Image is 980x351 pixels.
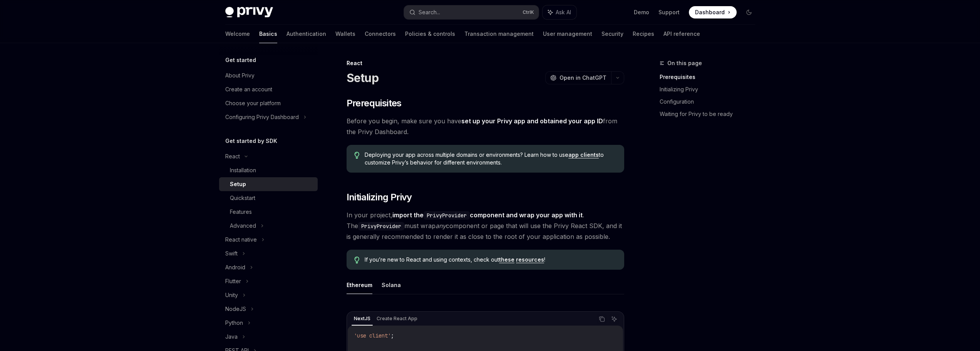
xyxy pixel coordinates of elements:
[660,96,761,108] a: Configuration
[523,9,534,15] span: Ctrl K
[347,97,402,109] span: Prerequisites
[464,25,534,43] a: Transaction management
[601,25,623,43] a: Security
[259,25,277,43] a: Basics
[230,166,256,175] div: Installation
[658,8,680,16] a: Support
[225,249,238,258] div: Swift
[365,151,616,166] span: Deploying your app across multiple domains or environments? Learn how to use to customize Privy’s...
[461,117,603,125] a: set up your Privy app and obtained your app ID
[347,59,624,67] div: React
[225,71,255,80] div: About Privy
[663,25,700,43] a: API reference
[219,163,318,177] a: Installation
[391,332,394,339] span: ;
[219,177,318,191] a: Setup
[225,318,243,327] div: Python
[689,6,737,18] a: Dashboard
[347,71,379,85] h1: Setup
[660,108,761,120] a: Waiting for Privy to be ready
[660,83,761,96] a: Initializing Privy
[633,25,654,43] a: Recipes
[225,277,241,286] div: Flutter
[225,263,245,272] div: Android
[392,211,583,219] strong: import the component and wrap your app with it
[743,6,755,18] button: Toggle dark mode
[419,8,440,17] div: Search...
[499,256,514,263] a: these
[219,191,318,205] a: Quickstart
[634,8,649,16] a: Demo
[436,222,446,230] em: any
[225,99,281,108] div: Choose your platform
[667,59,702,68] span: On this page
[230,193,255,203] div: Quickstart
[225,25,250,43] a: Welcome
[335,25,355,43] a: Wallets
[225,332,238,341] div: Java
[225,7,273,18] img: dark logo
[609,314,619,324] button: Ask AI
[354,257,360,264] svg: Tip
[545,71,611,84] button: Open in ChatGPT
[225,291,238,300] div: Unity
[347,191,412,203] span: Initializing Privy
[405,25,455,43] a: Policies & controls
[695,8,725,16] span: Dashboard
[365,256,616,264] span: If you’re new to React and using contexts, check out !
[560,74,606,82] span: Open in ChatGPT
[225,113,299,122] div: Configuring Privy Dashboard
[219,205,318,219] a: Features
[219,96,318,110] a: Choose your platform
[568,151,599,158] a: app clients
[543,25,592,43] a: User management
[382,276,401,294] button: Solana
[358,222,404,230] code: PrivyProvider
[225,136,277,146] h5: Get started by SDK
[543,5,576,19] button: Ask AI
[365,25,396,43] a: Connectors
[225,55,256,65] h5: Get started
[404,5,539,19] button: Search...CtrlK
[219,69,318,82] a: About Privy
[225,304,246,314] div: NodeJS
[556,8,571,16] span: Ask AI
[424,211,470,220] code: PrivyProvider
[374,314,420,323] div: Create React App
[516,256,544,263] a: resources
[660,71,761,83] a: Prerequisites
[354,332,391,339] span: 'use client'
[347,116,624,137] span: Before you begin, make sure you have from the Privy Dashboard.
[352,314,373,323] div: NextJS
[354,152,360,159] svg: Tip
[225,235,257,244] div: React native
[230,221,256,230] div: Advanced
[347,276,372,294] button: Ethereum
[230,180,246,189] div: Setup
[597,314,607,324] button: Copy the contents from the code block
[225,85,272,94] div: Create an account
[286,25,326,43] a: Authentication
[225,152,240,161] div: React
[347,210,624,242] span: In your project, . The must wrap component or page that will use the Privy React SDK, and it is g...
[230,207,252,217] div: Features
[219,82,318,96] a: Create an account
